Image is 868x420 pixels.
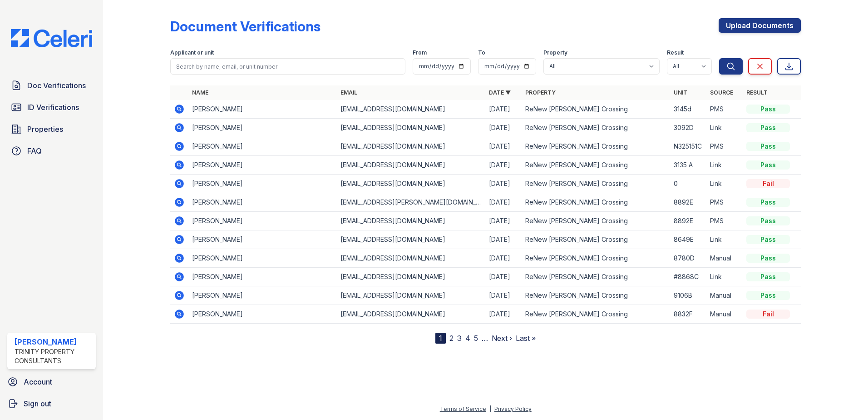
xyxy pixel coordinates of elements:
td: PMS [706,212,743,230]
td: 8780D [670,249,706,268]
td: [DATE] [485,137,522,156]
div: Pass [746,216,790,225]
td: ReNew [PERSON_NAME] Crossing [522,193,670,212]
td: [PERSON_NAME] [188,175,337,193]
a: FAQ [7,142,96,160]
td: Link [706,119,743,137]
td: [DATE] [485,193,522,212]
img: CE_Logo_Blue-a8612792a0a2168367f1c8372b55b34899dd931a85d93a1a3d3e32e68fde9ad4.png [4,29,99,47]
div: Fail [746,310,790,319]
td: [EMAIL_ADDRESS][DOMAIN_NAME] [337,175,485,193]
a: Properties [7,120,96,138]
td: [EMAIL_ADDRESS][DOMAIN_NAME] [337,100,485,119]
td: ReNew [PERSON_NAME] Crossing [522,305,670,324]
td: [DATE] [485,119,522,137]
td: [EMAIL_ADDRESS][DOMAIN_NAME] [337,249,485,268]
label: To [478,49,485,56]
a: Next › [492,334,512,343]
a: Last » [516,334,536,343]
td: ReNew [PERSON_NAME] Crossing [522,268,670,286]
a: Result [746,89,768,96]
td: [DATE] [485,249,522,268]
td: [DATE] [485,230,522,249]
a: 5 [474,334,478,343]
td: [PERSON_NAME] [188,305,337,324]
div: Pass [746,123,790,132]
td: [EMAIL_ADDRESS][DOMAIN_NAME] [337,119,485,137]
td: PMS [706,193,743,212]
label: Applicant or unit [170,49,214,56]
a: Terms of Service [440,405,486,412]
td: Manual [706,286,743,305]
label: Property [543,49,567,56]
div: Pass [746,254,790,263]
td: Link [706,175,743,193]
a: Upload Documents [719,18,801,33]
div: Pass [746,291,790,300]
span: ID Verifications [27,102,79,113]
a: Source [710,89,733,96]
span: FAQ [27,145,42,156]
td: [EMAIL_ADDRESS][DOMAIN_NAME] [337,268,485,286]
div: Pass [746,105,790,114]
td: 3092D [670,119,706,137]
a: Property [525,89,556,96]
td: Manual [706,249,743,268]
div: | [489,405,491,412]
a: Account [4,373,99,391]
td: ReNew [PERSON_NAME] Crossing [522,156,670,175]
td: [EMAIL_ADDRESS][DOMAIN_NAME] [337,305,485,324]
td: ReNew [PERSON_NAME] Crossing [522,286,670,305]
td: Manual [706,305,743,324]
td: [PERSON_NAME] [188,193,337,212]
a: ID Verifications [7,98,96,116]
td: [DATE] [485,175,522,193]
td: [DATE] [485,268,522,286]
a: Date ▼ [489,89,511,96]
td: 8892E [670,212,706,230]
td: 3135 A [670,156,706,175]
span: Properties [27,124,63,135]
td: N325151C [670,137,706,156]
td: [DATE] [485,286,522,305]
td: [DATE] [485,305,522,324]
td: [PERSON_NAME] [188,249,337,268]
td: #8868C [670,268,706,286]
td: [PERSON_NAME] [188,156,337,175]
td: PMS [706,100,743,119]
td: ReNew [PERSON_NAME] Crossing [522,212,670,230]
a: 4 [465,334,470,343]
a: Email [340,89,357,96]
td: ReNew [PERSON_NAME] Crossing [522,100,670,119]
span: … [482,333,488,344]
td: [PERSON_NAME] [188,212,337,230]
a: Privacy Policy [494,405,532,412]
td: [EMAIL_ADDRESS][DOMAIN_NAME] [337,137,485,156]
div: Trinity Property Consultants [15,347,92,365]
input: Search by name, email, or unit number [170,58,405,75]
div: Document Verifications [170,18,321,35]
td: 8892E [670,193,706,212]
label: Result [667,49,684,56]
a: Unit [674,89,687,96]
td: [EMAIL_ADDRESS][DOMAIN_NAME] [337,156,485,175]
span: Doc Verifications [27,80,86,91]
a: Name [192,89,208,96]
a: 2 [449,334,454,343]
td: [PERSON_NAME] [188,100,337,119]
td: [EMAIL_ADDRESS][DOMAIN_NAME] [337,286,485,305]
td: [DATE] [485,156,522,175]
td: PMS [706,137,743,156]
a: 3 [457,334,462,343]
div: 1 [435,333,446,344]
td: [PERSON_NAME] [188,268,337,286]
td: ReNew [PERSON_NAME] Crossing [522,175,670,193]
td: 3145d [670,100,706,119]
td: 8649E [670,230,706,249]
div: Pass [746,272,790,281]
td: [EMAIL_ADDRESS][DOMAIN_NAME] [337,230,485,249]
a: Sign out [4,395,99,413]
label: From [413,49,427,56]
td: 0 [670,175,706,193]
div: Pass [746,235,790,244]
